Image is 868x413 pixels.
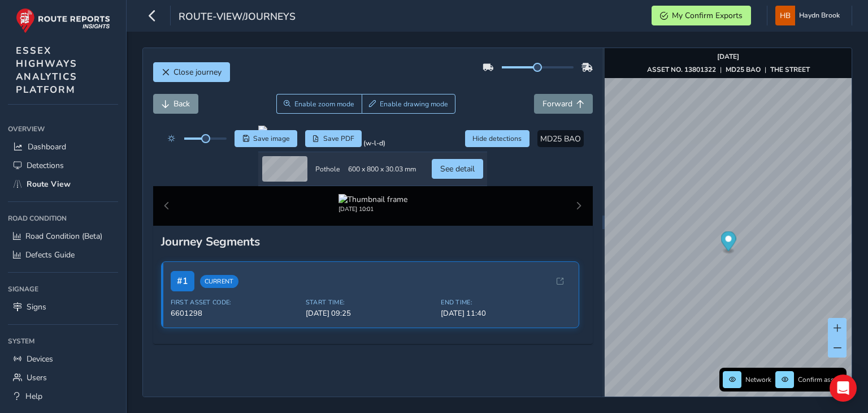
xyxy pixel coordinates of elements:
div: Signage [8,281,118,298]
span: Network [745,375,771,384]
a: Help [8,387,118,406]
span: [DATE] 09:25 [306,308,434,319]
span: Hide detections [472,134,522,143]
div: System [8,333,118,350]
button: Close journey [153,62,230,82]
span: Start Time: [306,298,434,307]
span: Enable drawing mode [380,100,448,109]
a: Devices [8,350,118,368]
div: [DATE] 10:01 [338,205,407,213]
span: Devices [27,354,53,364]
a: Route View [8,175,118,193]
button: Forward [534,94,593,114]
button: Draw [362,94,456,114]
span: [DATE] 11:40 [441,308,569,319]
td: Pothole [311,152,344,186]
span: Save PDF [323,134,354,143]
span: End Time: [441,298,569,307]
span: See detail [440,164,475,174]
span: First Asset Code: [171,298,299,307]
strong: MD25 BAO [726,65,761,74]
span: Save image [253,134,290,143]
span: Current [200,275,238,288]
span: Confirm assets [798,375,843,384]
span: 6601298 [171,308,299,319]
button: My Confirm Exports [652,6,751,25]
span: Defects Guide [25,249,75,260]
button: PDF [305,130,362,147]
button: Hide detections [465,130,530,147]
span: Road Condition (Beta) [25,231,102,242]
div: Journey Segments [161,234,585,249]
div: | | [647,65,810,74]
span: Signs [27,302,46,312]
span: Close journey [173,67,222,78]
span: Help [25,391,42,402]
span: My Confirm Exports [672,10,743,21]
span: Dashboard [28,141,66,152]
td: 600 x 800 x 30.03 mm [344,152,420,186]
span: ESSEX HIGHWAYS ANALYTICS PLATFORM [16,44,77,96]
span: Enable zoom mode [294,100,354,109]
span: Forward [542,98,572,109]
button: See detail [432,159,483,179]
span: Users [27,372,47,383]
a: Road Condition (Beta) [8,227,118,246]
button: Zoom [276,94,362,114]
a: Detections [8,156,118,175]
a: Dashboard [8,137,118,156]
div: Map marker [721,231,736,255]
a: Users [8,368,118,387]
div: Overview [8,121,118,137]
a: Defects Guide [8,246,118,264]
span: route-view/journeys [179,10,296,25]
span: MD25 BAO [540,134,581,144]
img: rr logo [16,8,110,33]
strong: [DATE] [717,52,739,61]
a: Signs [8,298,118,316]
span: Back [173,98,190,109]
button: Back [153,94,198,114]
img: diamond-layout [775,6,795,25]
span: Route View [27,179,71,190]
span: # 1 [171,271,194,291]
button: Haydn Brook [775,6,844,25]
strong: ASSET NO. 13801322 [647,65,716,74]
div: Road Condition [8,210,118,227]
span: Haydn Brook [799,6,840,25]
img: Thumbnail frame [338,194,407,205]
strong: THE STREET [770,65,810,74]
button: Save [235,130,297,147]
div: Open Intercom Messenger [830,375,857,402]
span: Detections [27,160,64,171]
